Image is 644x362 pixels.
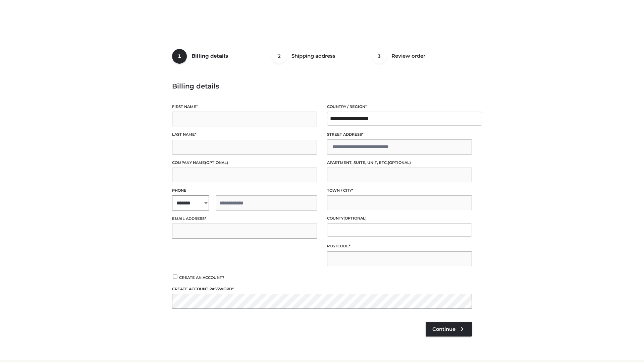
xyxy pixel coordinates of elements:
span: (optional) [388,160,411,165]
span: Billing details [192,53,228,59]
span: 2 [272,49,287,64]
label: Create account password [172,286,472,292]
label: Email address [172,216,317,222]
span: Create an account? [179,275,224,280]
label: Company name [172,160,317,166]
label: County [327,215,472,222]
a: Continue [426,322,472,337]
label: First name [172,104,317,110]
label: Phone [172,187,317,194]
span: 3 [372,49,387,64]
label: Country / Region [327,104,472,110]
label: Last name [172,131,317,138]
label: Postcode [327,243,472,249]
label: Street address [327,131,472,138]
span: 1 [172,49,187,64]
label: Apartment, suite, unit, etc. [327,160,472,166]
label: Town / City [327,187,472,194]
span: Review order [391,53,425,59]
span: Shipping address [291,53,335,59]
input: Create an account? [172,275,178,279]
span: (optional) [343,216,367,221]
span: Continue [432,326,455,332]
span: (optional) [205,160,228,165]
h3: Billing details [172,82,472,90]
